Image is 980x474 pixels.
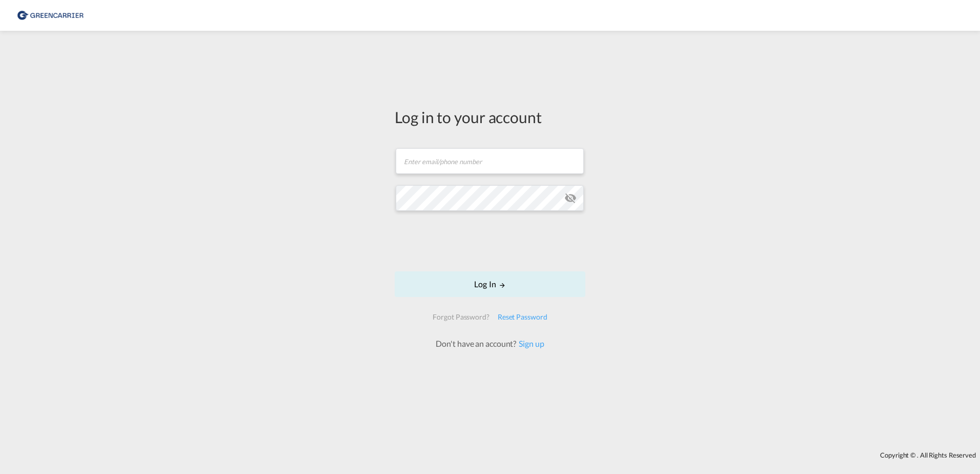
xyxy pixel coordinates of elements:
[412,221,568,261] iframe: reCAPTCHA
[516,339,544,348] a: Sign up
[494,308,552,326] div: Reset Password
[15,4,85,27] img: b0b18ec08afe11efb1d4932555f5f09d.png
[564,192,577,204] md-icon: icon-eye-off
[428,308,493,326] div: Forgot Password?
[395,106,585,128] div: Log in to your account
[396,148,584,174] input: Enter email/phone number
[395,271,585,297] button: LOGIN
[424,338,555,349] div: Don't have an account?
